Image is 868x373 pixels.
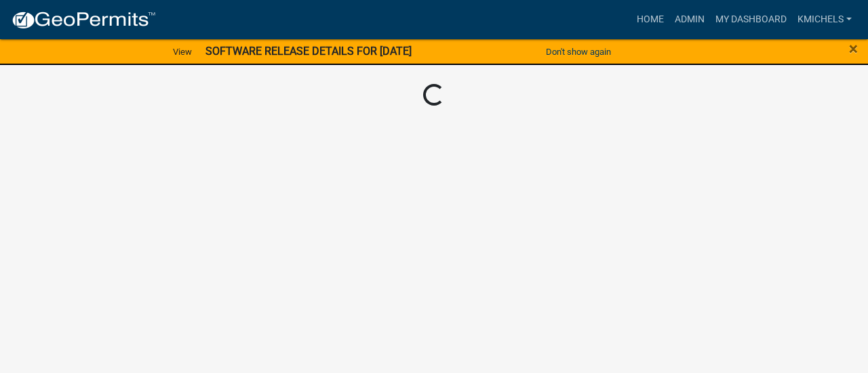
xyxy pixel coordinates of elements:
[669,7,710,32] a: Admin
[631,7,669,32] a: Home
[849,41,858,57] button: Close
[849,39,858,58] span: ×
[792,7,857,32] a: KMichels
[205,45,412,58] strong: SOFTWARE RELEASE DETAILS FOR [DATE]
[167,41,197,63] a: View
[540,41,616,63] button: Don't show again
[710,7,792,32] a: My Dashboard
